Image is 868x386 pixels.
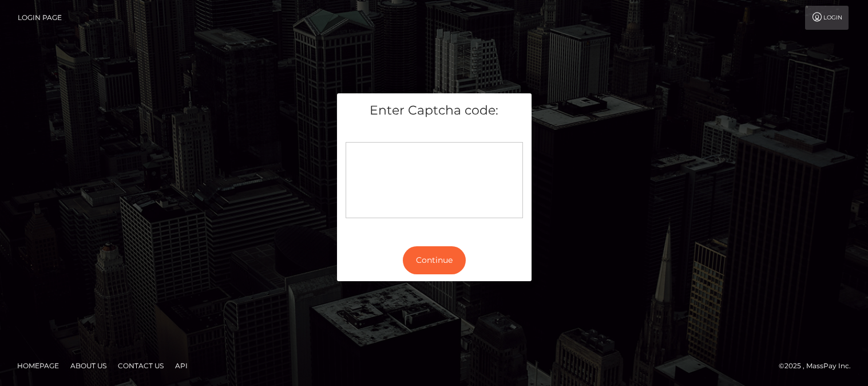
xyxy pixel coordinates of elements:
[403,246,466,274] button: Continue
[171,357,192,375] a: API
[13,357,64,375] a: Homepage
[66,357,111,375] a: About Us
[346,142,523,218] div: Captcha widget loading...
[113,357,168,375] a: Contact Us
[805,6,849,30] a: Login
[18,6,62,30] a: Login Page
[346,102,523,120] h5: Enter Captcha code:
[779,360,859,372] div: © 2025 , MassPay Inc.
